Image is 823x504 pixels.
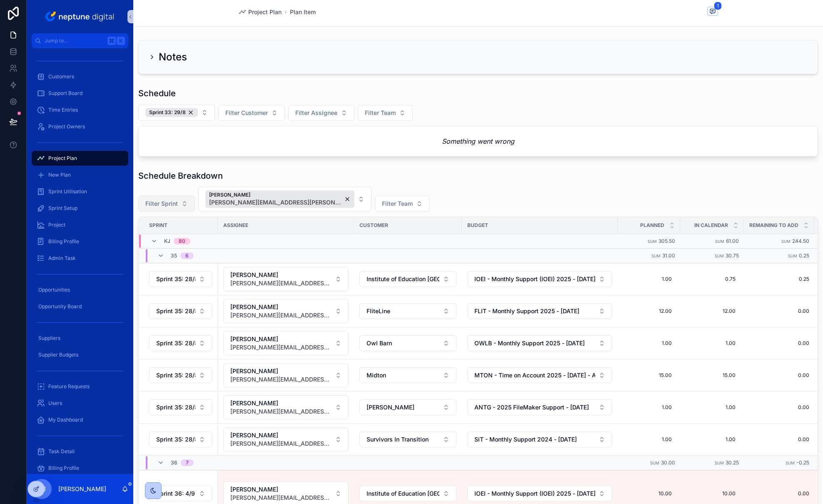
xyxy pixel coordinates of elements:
button: Select Button [223,427,349,452]
button: Select Button [467,399,612,415]
span: 1 [714,2,722,10]
span: 61.00 [726,238,739,244]
span: Institute of Education [GEOGRAPHIC_DATA] [367,489,439,498]
span: IOEI - Monthly Support (IOEI) 2025 - [DATE] [474,275,595,283]
span: Project Plan [248,8,282,16]
button: Select Button [467,486,612,502]
button: Select Button [149,399,212,415]
a: 1.00 [685,401,739,414]
button: Select Button [149,367,212,383]
a: 0.75 [685,272,739,286]
span: 12.00 [626,308,672,314]
a: Select Button [223,363,349,388]
a: 10.00 [685,487,739,500]
span: Sprint Utilisation [48,188,87,195]
a: Admin Task [32,251,128,266]
span: Institute of Education [GEOGRAPHIC_DATA] [367,275,439,283]
button: Select Button [467,303,612,319]
span: [PERSON_NAME][EMAIL_ADDRESS][PERSON_NAME][DOMAIN_NAME] [209,198,342,207]
button: Unselect 11 [145,108,198,117]
span: Remaining to Add [749,222,798,229]
span: Assignee [223,222,248,229]
span: 10.00 [688,490,736,497]
a: Select Button [359,485,457,502]
span: Task Detail [48,448,75,455]
span: 15.00 [626,372,672,379]
span: 1.00 [688,404,736,411]
span: 1.00 [626,436,672,443]
small: Sum [788,254,797,258]
p: [PERSON_NAME] [58,485,106,493]
span: In Calendar [694,222,728,229]
button: Select Button [223,267,349,291]
span: Project [48,222,65,228]
span: MTON - Time on Account 2025 - [DATE] - Ada Production Rewrite Extension - 5 days [474,371,595,379]
span: 31.00 [662,252,675,259]
a: Select Button [149,271,213,287]
button: Select Button [359,303,456,319]
span: Admin Task [48,255,76,262]
span: Billing Profile [48,465,79,472]
button: Select Button [223,331,349,355]
button: Select Button [198,187,372,212]
span: [PERSON_NAME] [230,399,332,407]
span: Customer [359,222,388,229]
button: Select Button [467,367,612,383]
span: 1.00 [688,436,736,443]
span: 0.00 [749,490,809,497]
span: SiT - Monthly Support 2024 - [DATE] [474,435,577,444]
span: 12.00 [688,308,736,314]
a: Select Button [149,485,213,502]
span: [PERSON_NAME] [209,192,342,198]
span: 305.50 [658,238,675,244]
span: [PERSON_NAME] [230,335,332,343]
span: 0.00 [749,436,809,443]
a: Supplier Budgets [32,347,128,362]
a: Select Button [359,399,457,416]
small: Sum [648,239,657,244]
span: OWLB - Monthly Support 2025 - [DATE] [474,339,585,347]
a: 15.00 [623,369,675,382]
a: New Plan [32,167,128,182]
a: 1.00 [623,401,675,414]
span: Owl Barn [367,339,392,347]
a: 12.00 [685,304,739,318]
a: Select Button [467,271,613,287]
h1: Schedule Breakdown [138,170,223,182]
span: Budget [467,222,488,229]
a: 12.00 [623,304,675,318]
span: Plan Item [290,8,316,16]
span: Sprint 35: 28/8 [156,339,195,347]
a: Select Button [223,267,349,292]
button: Select Button [359,486,456,502]
span: [PERSON_NAME][EMAIL_ADDRESS][PERSON_NAME][DOMAIN_NAME] [230,343,332,352]
span: Time Entries [48,107,78,113]
button: Select Button [359,367,456,383]
span: Sprint 35: 28/8 [156,307,195,315]
button: Select Button [288,105,354,121]
button: Select Button [149,486,212,502]
span: Support Board [48,90,82,97]
a: 0.00 [749,404,809,411]
a: Feature Requests [32,379,128,394]
div: scrollable content [27,48,133,474]
button: Select Button [358,105,413,121]
span: Sprint 35: 28/8 [156,371,195,379]
span: Planned [640,222,664,229]
span: My Dashboard [48,417,83,423]
span: Customers [48,73,74,80]
h2: Notes [159,50,187,64]
button: Select Button [149,335,212,351]
a: Select Button [359,271,457,287]
span: 35 [171,252,177,259]
span: 1.00 [626,340,672,347]
span: Sprint 35: 28/8 [156,435,195,444]
span: Opportunities [38,287,70,293]
span: 244.50 [792,238,809,244]
span: FLIT - Monthly Support 2025 - [DATE] [474,307,579,315]
span: [PERSON_NAME] [230,271,332,279]
a: Select Button [467,367,613,384]
button: Jump to...K [32,33,128,48]
a: Select Button [467,485,613,502]
button: Select Button [138,196,195,212]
